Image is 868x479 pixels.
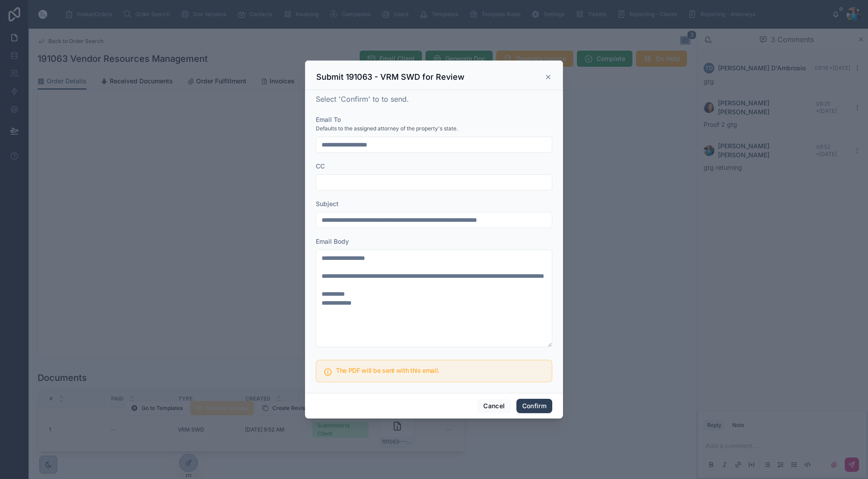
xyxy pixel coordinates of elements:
button: Cancel [477,399,511,413]
h5: The PDF will be sent with this email. [336,367,545,374]
h3: Submit 191063 - VRM SWD for Review [316,72,464,82]
span: Email Body [316,237,349,245]
span: Defaults to the assigned attorney of the property's state. [316,125,458,132]
button: Confirm [516,399,552,413]
span: Subject [316,200,339,207]
span: CC [316,162,325,170]
span: Select 'Confirm' to to send. [316,95,409,104]
span: Email To [316,116,341,123]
